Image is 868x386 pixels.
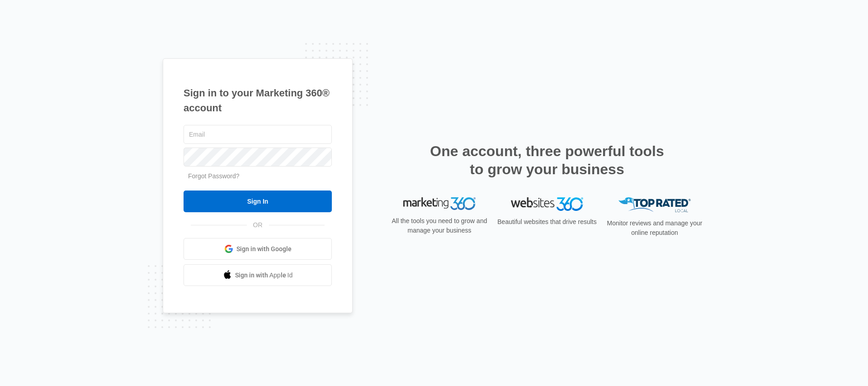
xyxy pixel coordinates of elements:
[403,197,476,210] img: Marketing 360
[235,271,293,280] span: Sign in with Apple Id
[184,264,332,286] a: Sign in with Apple Id
[188,172,240,180] a: Forgot Password?
[184,86,332,115] h1: Sign in to your Marketing 360® account
[184,191,332,212] input: Sign In
[184,238,332,260] a: Sign in with Google
[618,197,691,212] img: Top Rated Local
[496,217,598,227] p: Beautiful websites that drive results
[247,220,269,230] span: OR
[604,219,705,238] p: Monitor reviews and manage your online reputation
[511,197,583,210] img: Websites 360
[389,216,490,235] p: All the tools you need to grow and manage your business
[236,244,292,254] span: Sign in with Google
[427,142,667,178] h2: One account, three powerful tools to grow your business
[184,125,332,144] input: Email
